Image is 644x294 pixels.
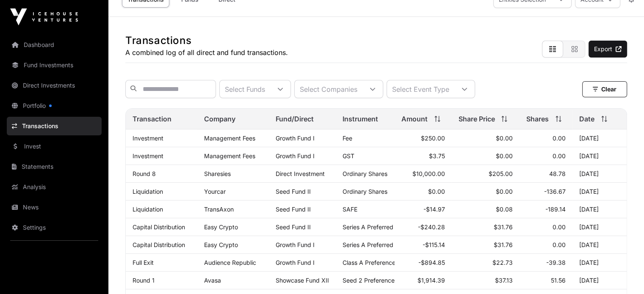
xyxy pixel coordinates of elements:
a: Liquidation [133,188,163,195]
span: -39.38 [546,259,566,266]
span: Date [579,114,594,124]
span: 51.56 [551,277,566,284]
span: $31.76 [494,241,513,248]
p: A combined log of all direct and fund transactions. [125,47,288,58]
span: $31.76 [494,223,513,231]
a: Yourcar [204,188,226,195]
td: [DATE] [572,165,627,183]
a: Easy Crypto [204,223,238,231]
a: Seed Fund II [276,188,311,195]
span: Direct Investment [276,170,325,177]
td: -$115.14 [395,236,452,254]
td: [DATE] [572,129,627,147]
span: Company [204,114,235,124]
td: -$240.28 [395,218,452,236]
a: Growth Fund I [276,241,315,248]
a: Growth Fund I [276,152,315,159]
h1: Transactions [125,34,288,47]
span: Ordinary Shares [343,170,387,177]
a: Seed Fund II [276,206,311,213]
a: Round 1 [133,277,155,284]
span: -189.14 [545,206,566,213]
a: Growth Fund I [276,259,315,266]
a: Statements [7,157,102,176]
span: $0.08 [496,206,513,213]
span: $0.00 [496,188,513,195]
td: [DATE] [572,272,627,289]
a: TransAxon [204,206,234,213]
a: News [7,198,102,217]
td: -$894.85 [395,254,452,272]
a: Audience Republic [204,259,256,266]
span: SAFE [343,206,357,213]
td: [DATE] [572,201,627,218]
td: $0.00 [395,183,452,201]
span: Fund/Direct [276,114,314,124]
a: Fund Investments [7,56,102,74]
span: Class A Preference Shares [343,259,416,266]
span: Instrument [343,114,378,124]
td: $1,914.39 [395,272,452,289]
span: Transaction [133,114,171,124]
span: $37.13 [495,277,513,284]
td: [DATE] [572,147,627,165]
span: 0.00 [553,135,566,142]
a: Liquidation [133,206,163,213]
a: Round 8 [133,170,156,177]
span: Fee [343,135,352,142]
span: $205.00 [489,170,513,177]
p: Management Fees [204,135,262,142]
span: 0.00 [553,152,566,159]
div: Select Funds [220,80,270,98]
span: Series A Preferred Share [343,223,411,231]
td: [DATE] [572,254,627,272]
a: Transactions [7,117,102,135]
span: Amount [401,114,428,124]
span: GST [343,152,354,159]
span: 0.00 [553,223,566,231]
span: 48.78 [549,170,566,177]
a: Growth Fund I [276,135,315,142]
a: Investment [133,135,163,142]
a: Invest [7,137,102,156]
td: [DATE] [572,183,627,201]
span: $22.73 [492,259,513,266]
a: Settings [7,218,102,237]
a: Analysis [7,178,102,196]
a: Dashboard [7,36,102,54]
td: [DATE] [572,218,627,236]
span: Share Price [458,114,495,124]
iframe: Chat Widget [602,253,644,294]
button: Clear [582,81,627,97]
a: Avasa [204,277,221,284]
span: Shares [526,114,549,124]
span: Ordinary Shares [343,188,387,195]
span: -136.67 [544,188,566,195]
span: Series A Preferred Share [343,241,411,248]
a: Full Exit [133,259,154,266]
div: Select Event Type [387,80,454,98]
a: Portfolio [7,96,102,115]
td: $250.00 [395,129,452,147]
div: Select Companies [295,80,362,98]
td: $3.75 [395,147,452,165]
a: Direct Investments [7,76,102,95]
span: Seed 2 Preference Shares [343,277,415,284]
a: Capital Distribution [133,223,185,231]
a: Sharesies [204,170,231,177]
a: Seed Fund II [276,223,311,231]
td: $10,000.00 [395,165,452,183]
span: 0.00 [553,241,566,248]
span: $0.00 [496,135,513,142]
td: [DATE] [572,236,627,254]
a: Export [589,41,627,58]
img: Icehouse Ventures Logo [10,8,78,25]
a: Showcase Fund XII [276,277,329,284]
a: Investment [133,152,163,159]
span: $0.00 [496,152,513,159]
td: -$14.97 [395,201,452,218]
a: Capital Distribution [133,241,185,248]
a: Easy Crypto [204,241,238,248]
p: Management Fees [204,152,262,159]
